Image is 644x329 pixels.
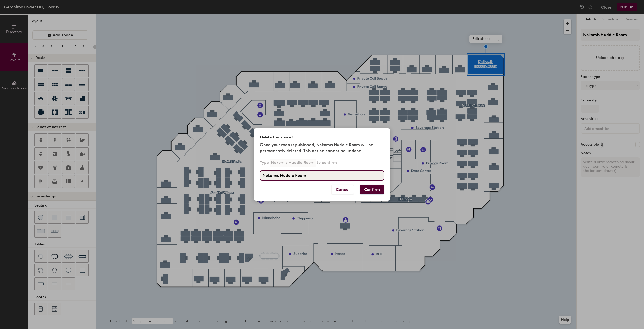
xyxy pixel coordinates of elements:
p: Nokomis Huddle Room [270,159,316,167]
h2: Delete this space? [260,135,293,140]
button: Cancel [331,185,354,194]
p: Type to confirm [260,159,337,167]
p: Once your map is published, Nokomis Huddle Room will be permanently deleted. This action cannot b... [260,142,384,154]
button: Confirm [360,185,384,194]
